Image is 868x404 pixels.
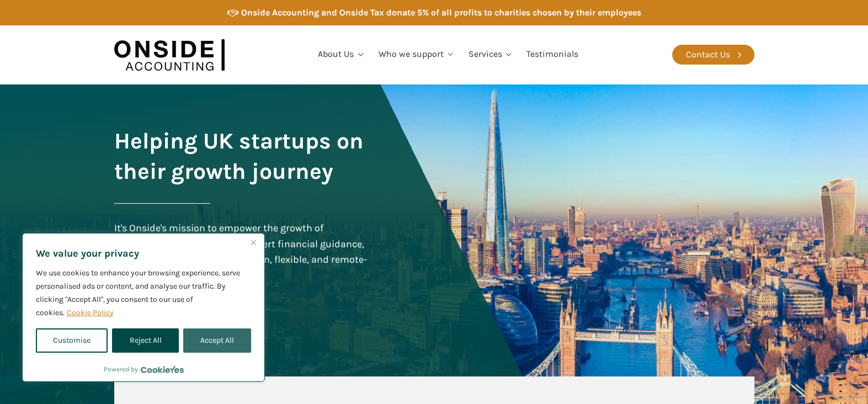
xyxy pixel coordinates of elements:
button: Accept All [183,328,251,353]
button: Reject All [112,328,178,353]
img: Close [251,240,256,245]
a: Services [461,36,520,73]
div: It's Onside's mission to empower the growth of technology startups through expert financial guida... [114,220,370,284]
button: Customise [36,328,108,353]
a: Who we support [372,36,462,73]
a: Testimonials [520,36,585,73]
a: Contact Us [672,45,754,65]
div: We value your privacy [22,233,265,382]
a: About Us [311,36,372,73]
h1: Helping UK startups on their growth journey [114,126,370,187]
div: Onside Accounting and Onside Tax donate 5% of all profits to charities chosen by their employees [241,6,641,20]
a: Cookie Policy [66,307,114,318]
div: Powered by [104,364,184,375]
p: We use cookies to enhance your browsing experience, serve personalised ads or content, and analys... [36,267,251,320]
button: Close [247,236,260,249]
div: Contact Us [686,47,730,62]
img: Onside Accounting [114,34,225,76]
a: Visit CookieYes website [141,366,184,373]
p: We value your privacy [36,247,251,260]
